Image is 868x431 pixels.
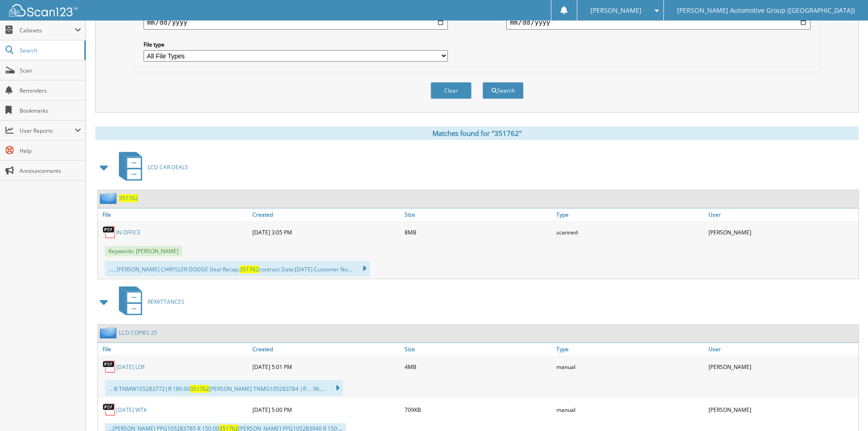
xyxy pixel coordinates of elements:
[103,225,116,239] img: PDF.png
[483,82,524,99] button: Search
[105,246,182,256] span: Keywords: [PERSON_NAME]
[103,403,116,416] img: PDF.png
[402,343,555,355] a: Size
[706,223,858,241] div: [PERSON_NAME]
[250,343,402,355] a: Created
[506,15,811,30] input: end
[148,163,188,171] span: LCD CAR DEALS
[402,208,555,221] a: Size
[554,358,706,376] div: manual
[677,8,855,13] span: [PERSON_NAME] Automotive Group ([GEOGRAPHIC_DATA])
[119,329,157,337] a: LCD COPIES 25
[20,67,81,74] span: Scan
[190,385,209,393] span: 351762
[706,400,858,419] div: [PERSON_NAME]
[250,208,402,221] a: Created
[116,406,147,414] a: [DATE] WTK
[402,223,555,241] div: 8MB
[554,208,706,221] a: Type
[103,360,116,374] img: PDF.png
[105,261,370,276] div: ..... [PERSON_NAME] CHRYSLER DODGE Deal Recap: contract Date:[DATE] Customer Nu...
[20,127,75,135] span: User Reports
[706,358,858,376] div: [PERSON_NAME]
[119,194,138,202] a: 351762
[116,363,145,371] a: [DATE] LOF
[148,298,185,306] span: REMITTANCES
[402,358,555,376] div: 4MB
[554,343,706,355] a: Type
[95,126,859,140] div: Matches found for "351762"
[20,147,81,155] span: Help
[402,400,555,419] div: 709KB
[554,223,706,241] div: scanned
[113,284,185,320] a: REMITTANCES
[100,192,119,204] img: folder2.png
[113,149,188,185] a: LCD CAR DEALS
[9,4,77,16] img: scan123-logo-white.svg
[20,26,75,34] span: Cabinets
[20,87,81,94] span: Reminders
[250,358,402,376] div: [DATE] 5:01 PM
[144,15,448,30] input: start
[20,107,81,114] span: Bookmarks
[20,167,81,175] span: Announcements
[240,265,259,273] span: 351762
[100,327,119,338] img: folder2.png
[116,228,141,236] a: IN OFFICE
[144,41,448,48] label: File type
[250,400,402,419] div: [DATE] 5:00 PM
[706,208,858,221] a: User
[250,223,402,241] div: [DATE] 3:05 PM
[98,343,250,355] a: File
[822,387,868,431] iframe: Chat Widget
[20,47,80,54] span: Search
[431,82,472,99] button: Clear
[554,400,706,419] div: manual
[105,380,343,396] div: ... B TNMW105283772|R 189.00 [PERSON_NAME] TNMG105283784 |R ... 96....
[98,208,250,221] a: File
[706,343,858,355] a: User
[591,8,642,13] span: [PERSON_NAME]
